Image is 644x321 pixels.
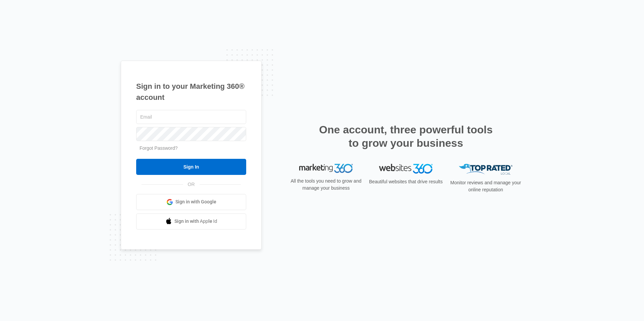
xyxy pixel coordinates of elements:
[288,178,364,192] p: All the tools you need to grow and manage your business
[136,213,246,230] a: Sign in with Apple Id
[136,194,246,210] a: Sign in with Google
[317,123,495,150] h2: One account, three powerful tools to grow your business
[299,164,353,173] img: Marketing 360
[379,164,433,174] img: Websites 360
[136,159,246,175] input: Sign In
[136,110,246,124] input: Email
[136,81,246,103] h1: Sign in to your Marketing 360® account
[448,179,523,193] p: Monitor reviews and manage your online reputation
[183,181,200,188] span: OR
[140,145,178,151] a: Forgot Password?
[175,198,216,205] span: Sign in with Google
[174,218,217,225] span: Sign in with Apple Id
[368,178,443,185] p: Beautiful websites that drive results
[459,164,513,175] img: Top Rated Local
